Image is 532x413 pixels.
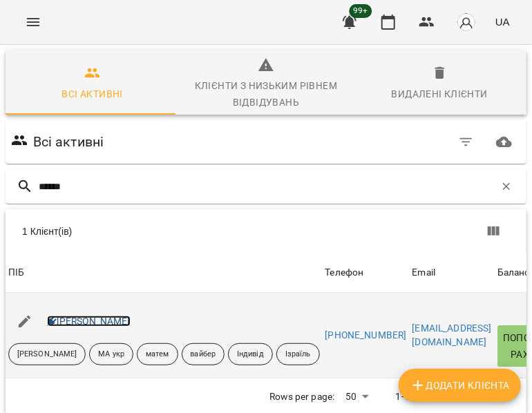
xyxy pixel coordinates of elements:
[146,349,169,361] p: матем
[285,349,311,361] p: Ізраїль
[33,131,104,153] h6: Всі активні
[228,343,273,365] div: Індивід
[62,86,123,102] div: Всі активні
[412,265,436,281] div: Email
[410,377,510,394] span: Додати клієнта
[490,9,515,35] button: UA
[187,77,344,111] div: Клієнти з низьким рівнем відвідувань
[8,265,320,281] span: ПІБ
[137,343,178,365] div: матем
[182,343,225,365] div: вайбер
[350,4,372,18] span: 99+
[269,390,334,404] p: Rows per page:
[412,265,492,281] span: Email
[325,265,364,281] div: Телефон
[392,86,488,102] div: Видалені клієнти
[89,343,133,365] div: МА укр
[22,219,274,244] div: 1 Клієнт(ів)
[17,6,50,39] button: Menu
[396,390,429,404] p: 1-1 of 1
[276,343,320,365] div: Ізраїль
[497,265,530,281] div: Sort
[412,323,492,347] a: [EMAIL_ADDRESS][DOMAIN_NAME]
[8,343,86,365] div: [PERSON_NAME]
[325,265,364,281] div: Sort
[8,265,24,281] div: ПІБ
[477,215,510,248] button: Вигляд колонок
[8,265,24,281] div: Sort
[17,349,77,361] p: [PERSON_NAME]
[495,15,510,29] span: UA
[47,316,131,327] a: [PERSON_NAME]
[325,329,407,340] a: [PHONE_NUMBER]
[237,349,264,361] p: Індивід
[340,387,373,407] div: 50
[399,369,521,402] button: Додати клієнта
[412,265,436,281] div: Sort
[325,265,407,281] span: Телефон
[497,265,530,281] div: Баланс
[191,349,216,361] p: вайбер
[457,12,476,32] img: avatar_s.png
[6,209,526,253] div: Table Toolbar
[98,349,124,361] p: МА укр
